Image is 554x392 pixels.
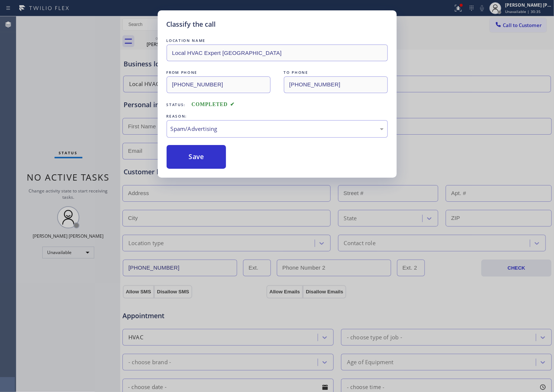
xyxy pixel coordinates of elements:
[167,145,226,169] button: Save
[167,37,388,45] div: LOCATION NAME
[167,102,186,107] span: Status:
[284,76,388,93] input: To phone
[167,69,271,76] div: FROM PHONE
[191,102,235,107] span: COMPLETED
[167,112,388,120] div: REASON:
[171,125,384,133] div: Spam/Advertising
[167,76,271,93] input: From phone
[284,69,388,76] div: TO PHONE
[167,19,216,29] h5: Classify the call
